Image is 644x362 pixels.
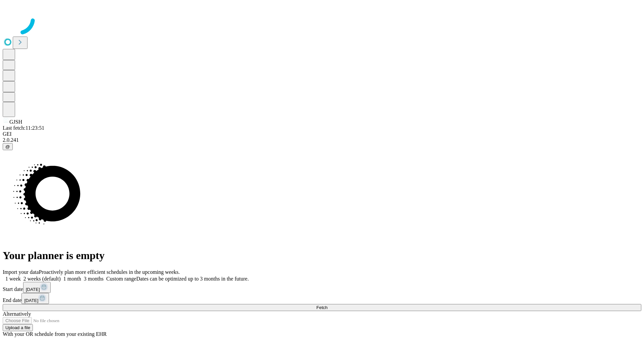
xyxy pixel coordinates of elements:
[3,282,641,293] div: Start date
[3,249,641,262] h1: Your planner is empty
[23,276,61,282] span: 2 weeks (default)
[3,131,641,137] div: GEI
[3,311,31,317] span: Alternatively
[3,293,641,304] div: End date
[24,298,38,303] span: [DATE]
[39,269,180,275] span: Proactively plan more efficient schedules in the upcoming weeks.
[63,276,81,282] span: 1 month
[3,269,39,275] span: Import your data
[136,276,249,282] span: Dates can be optimized up to 3 months in the future.
[316,305,327,310] span: Fetch
[3,331,107,337] span: With your OR schedule from your existing EHR
[106,276,136,282] span: Custom range
[84,276,104,282] span: 3 months
[3,125,44,131] span: Last fetch: 11:23:51
[21,293,49,304] button: [DATE]
[5,144,10,149] span: @
[5,276,21,282] span: 1 week
[3,324,33,331] button: Upload a file
[3,137,641,143] div: 2.0.241
[9,119,22,125] span: GJSH
[23,282,51,293] button: [DATE]
[3,304,641,311] button: Fetch
[3,143,13,150] button: @
[26,287,40,292] span: [DATE]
